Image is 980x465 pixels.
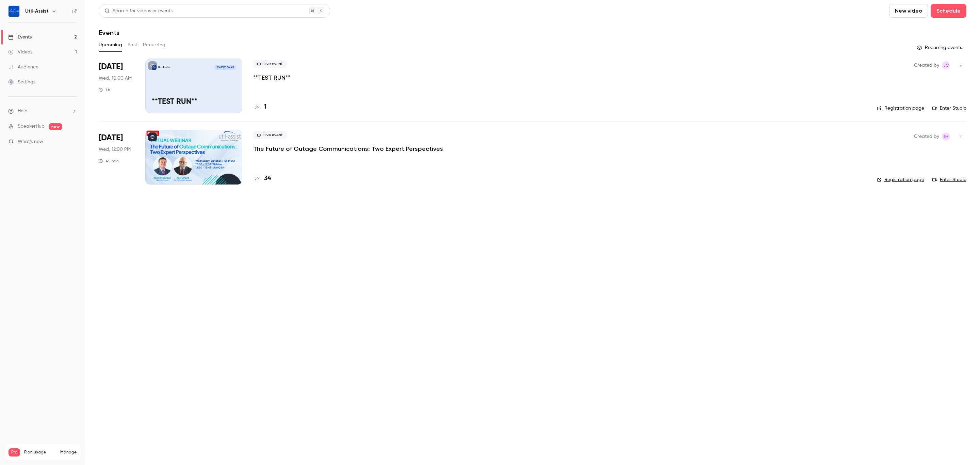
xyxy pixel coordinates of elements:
a: **TEST RUN**Util-Assist[DATE] 10:00 AM**TEST RUN** [145,59,242,113]
a: Enter Studio [932,176,966,183]
div: Audience [8,64,38,70]
li: help-dropdown-opener [8,108,77,115]
iframe: Noticeable Trigger [69,139,77,145]
span: [DATE] [99,132,123,143]
a: The Future of Outage Communications: Two Expert Perspectives [253,145,443,153]
span: What's new [18,138,43,145]
h1: Events [99,29,119,37]
div: Oct 1 Wed, 12:00 PM (America/Toronto) [99,130,134,184]
span: [DATE] 10:00 AM [214,65,235,70]
div: Settings [8,79,35,85]
a: Enter Studio [932,105,966,112]
span: Help [18,108,28,115]
span: JC [943,61,949,69]
a: 34 [253,174,271,183]
div: Oct 1 Wed, 10:00 AM (America/New York) [99,59,134,113]
span: [DATE] [99,61,123,72]
a: SpeakerHub [18,123,45,130]
img: Util-Assist [9,6,19,17]
span: Created by [914,132,939,141]
div: Search for videos or events [104,7,173,15]
span: Created by [914,61,939,69]
div: 1 h [99,87,110,93]
span: Pro [9,448,20,456]
a: Registration page [877,176,924,183]
span: Live event [253,60,287,68]
button: Recurring events [914,42,966,53]
span: Live event [253,131,287,139]
span: Plan usage [24,450,56,455]
button: Recurring [143,39,166,50]
span: new [49,123,62,130]
button: Upcoming [99,39,122,50]
span: Wed, 12:00 PM [99,146,131,153]
h4: 34 [264,174,271,183]
div: Events [8,34,32,41]
div: Videos [8,49,32,55]
p: Util-Assist [158,66,170,69]
button: New video [889,4,928,18]
span: Wed, 10:00 AM [99,75,132,82]
h4: 1 [264,102,266,112]
a: Registration page [877,105,924,112]
span: EH [944,132,948,141]
h6: Util-Assist [25,8,49,15]
span: Emily Henderson [942,132,950,141]
button: Past [128,39,137,50]
a: 1 [253,102,266,112]
a: Manage [60,450,77,455]
button: Schedule [931,4,966,18]
span: Josh C [942,61,950,69]
div: 45 min [99,158,119,164]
